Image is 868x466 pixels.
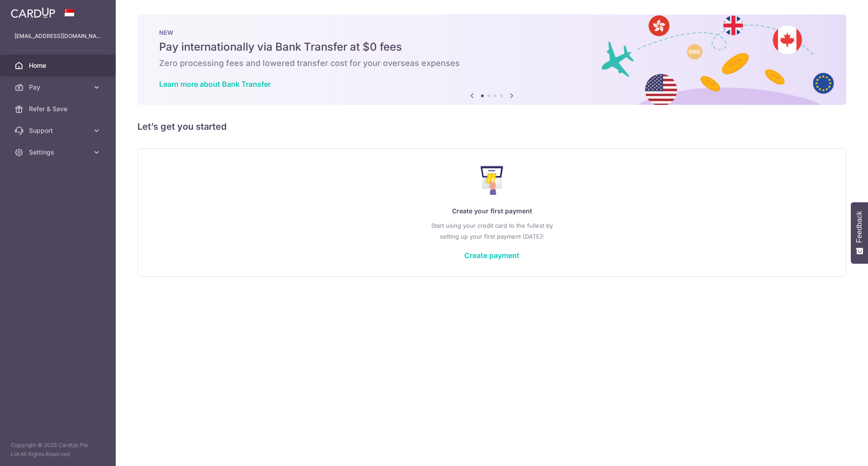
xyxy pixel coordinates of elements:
span: Settings [29,148,89,157]
img: CardUp [11,7,55,18]
span: Home [29,61,89,70]
p: [EMAIL_ADDRESS][DOMAIN_NAME] [14,32,101,41]
a: Create payment [464,251,519,260]
img: Make Payment [481,166,504,195]
span: Feedback [855,211,863,243]
span: Pay [29,83,89,92]
p: NEW [159,29,825,36]
span: Refer & Save [29,104,89,113]
button: Feedback - Show survey [851,202,868,264]
span: Support [29,126,89,135]
p: Start using your credit card to the fullest by setting up your first payment [DATE]! [156,220,828,242]
a: Learn more about Bank Transfer [159,80,271,89]
h6: Zero processing fees and lowered transfer cost for your overseas expenses [159,58,825,69]
h5: Let’s get you started [137,119,846,134]
h5: Pay internationally via Bank Transfer at $0 fees [159,40,825,54]
p: Create your first payment [156,206,828,217]
img: Bank transfer banner [137,14,846,105]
